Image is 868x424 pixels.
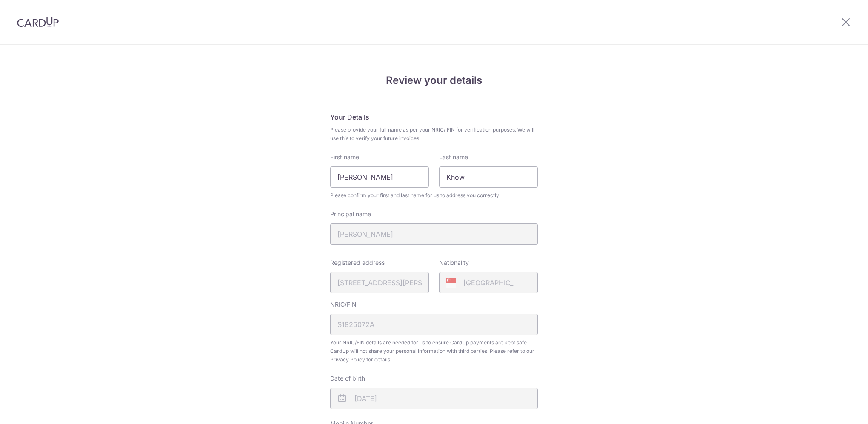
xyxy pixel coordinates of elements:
[439,166,538,188] input: Last name
[330,73,538,88] h4: Review your details
[439,153,468,161] label: Last name
[330,112,538,122] h5: Your Details
[330,338,538,364] span: Your NRIC/FIN details are needed for us to ensure CardUp payments are kept safe. CardUp will not ...
[330,210,371,218] label: Principal name
[330,258,385,267] label: Registered address
[330,166,429,188] input: First Name
[330,153,359,161] label: First name
[330,374,365,383] label: Date of birth
[814,398,859,420] iframe: Opens a widget where you can find more information
[330,126,538,143] span: Please provide your full name as per your NRIC/ FIN for verification purposes. We will use this t...
[330,300,357,309] label: NRIC/FIN
[17,17,59,27] img: CardUp
[439,258,469,267] label: Nationality
[330,191,538,200] span: Please confirm your first and last name for us to address you correctly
